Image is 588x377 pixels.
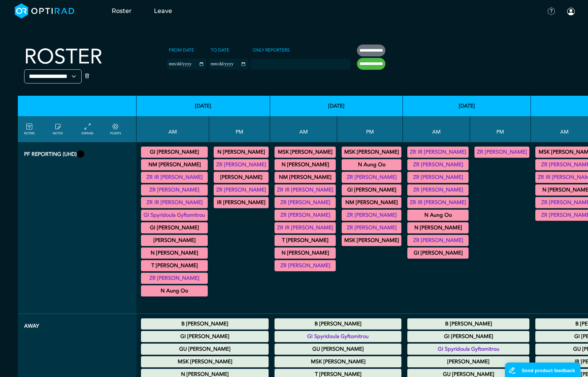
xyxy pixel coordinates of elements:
th: [DATE] [137,96,270,116]
summary: MSK [PERSON_NAME] [276,357,400,366]
th: [DATE] [270,96,403,116]
div: Sick Leave 00:00 - 23:59 [407,356,529,367]
summary: GI [PERSON_NAME] [142,332,267,341]
div: General XR 08:30 - 09:00 [141,197,208,208]
summary: MSK [PERSON_NAME] [343,236,400,245]
div: General XR 09:00 - 10:30 [141,247,208,259]
a: show/hide notes [53,122,63,136]
div: General XR 14:00 - 15:00 [214,172,269,183]
div: General XR 17:00 - 18:00 [214,184,269,196]
div: Study Leave 00:00 - 23:59 [407,331,529,342]
summary: ZR [PERSON_NAME] [276,261,335,270]
summary: GI Spyridoula Gyftomitrou [142,211,207,220]
summary: NM [PERSON_NAME] [142,160,207,169]
summary: ZR [PERSON_NAME] [276,198,335,207]
div: General XR 08:00 - 09:00 [275,172,336,183]
div: General XR 07:15 - 08:00 [141,147,208,158]
summary: GI [PERSON_NAME] [142,223,207,232]
summary: NM [PERSON_NAME] [276,173,335,182]
summary: GI [PERSON_NAME] [142,148,207,157]
summary: GU [PERSON_NAME] [276,345,400,354]
summary: ZR [PERSON_NAME] [343,211,400,220]
div: General XR 13:00 - 14:00 [474,147,529,158]
summary: MSK [PERSON_NAME] [142,357,267,366]
div: General XR 12:00 - 13:30 [342,159,401,170]
label: To date [208,45,231,56]
summary: N [PERSON_NAME] [408,223,467,232]
input: null [251,60,288,66]
summary: GU [PERSON_NAME] [142,345,267,354]
div: General XR 07:00 - 08:00 [275,159,336,170]
label: Only Reporters [250,45,292,56]
div: General XR 08:00 - 09:00 [275,197,336,208]
div: General XR 12:00 - 13:00 [214,147,269,158]
div: General XR 08:00 - 09:00 [407,147,469,158]
summary: N Aung Oo [408,211,467,220]
div: General XR 13:00 - 14:00 [342,197,401,208]
div: Sick Leave 00:00 - 23:59 [275,318,401,330]
div: General XR 09:00 - 10:00 [141,260,208,271]
summary: ZR [PERSON_NAME] [343,223,400,232]
summary: ZR IR [PERSON_NAME] [408,198,467,207]
th: AM [137,116,209,142]
div: General XR 08:00 - 09:00 [141,184,208,196]
div: General XR 13:00 - 14:00 [342,210,401,221]
summary: B [PERSON_NAME] [408,319,528,328]
summary: N Aung Oo [142,286,207,295]
th: AM [270,116,337,142]
th: [DATE] [403,96,531,116]
summary: ZR IR [PERSON_NAME] [276,223,335,232]
summary: N [PERSON_NAME] [142,249,207,258]
summary: GI Spyridoula Gyftomitrou [276,332,400,341]
div: General XR 08:30 - 09:00 [275,222,336,233]
div: General XR 08:00 - 11:00 [407,184,469,196]
summary: N [PERSON_NAME] [215,148,267,157]
div: General XR 12:00 - 13:00 [342,147,401,158]
summary: ZR IR [PERSON_NAME] [408,148,467,157]
summary: N Aung Oo [343,160,400,169]
div: Study Leave 00:00 - 23:59 [141,356,269,367]
img: brand-opti-rad-logos-blue-and-white-d2f68631ba2948856bd03f2d395fb146ddc8fb01b4b6e9315ea85fa773367... [15,3,75,19]
summary: NM [PERSON_NAME] [343,198,400,207]
summary: ZR [PERSON_NAME] [142,186,207,194]
div: Sick Leave 00:00 - 23:59 [275,331,401,342]
summary: MSK [PERSON_NAME] [343,148,400,157]
th: PM [470,116,531,142]
summary: ZR IR [PERSON_NAME] [276,186,335,194]
summary: [PERSON_NAME] [215,173,267,182]
div: Study Leave 00:00 - 23:59 [275,356,401,367]
a: collapse/expand entries [82,122,93,136]
summary: B [PERSON_NAME] [142,319,267,328]
summary: [PERSON_NAME] [408,357,528,366]
div: General XR 08:30 - 09:00 [407,197,469,208]
summary: ZR [PERSON_NAME] [215,186,267,194]
summary: ZR [PERSON_NAME] [408,236,467,245]
div: General XR 13:00 - 14:00 [214,159,269,170]
summary: T [PERSON_NAME] [276,236,335,245]
div: Annual Leave 00:00 - 23:59 [141,344,269,355]
div: General XR 08:00 - 09:00 [407,159,469,170]
th: PM [337,116,403,142]
summary: ZR [PERSON_NAME] [276,211,335,220]
div: General XR 12:00 - 14:00 [342,172,401,183]
div: General XR 07:00 - 08:00 [275,147,336,158]
summary: B [PERSON_NAME] [276,319,400,328]
summary: ZR [PERSON_NAME] [142,274,207,283]
div: General XR 13:00 - 14:00 [342,184,401,196]
summary: GI [PERSON_NAME] [343,186,400,194]
a: FILTERS [24,122,35,136]
div: General XR 08:00 - 09:00 [141,172,208,183]
div: General XR 08:00 - 09:00 [275,210,336,221]
div: Sick Leave 00:00 - 23:59 [407,318,529,330]
summary: ZR [PERSON_NAME] [476,148,528,157]
div: General XR 18:00 - 19:00 [214,197,269,208]
div: Sick Leave 00:00 - 23:59 [141,318,269,330]
summary: N [PERSON_NAME] [276,249,335,258]
div: General XR 09:00 - 10:00 [141,235,208,246]
summary: MSK [PERSON_NAME] [276,148,335,157]
div: General XR 14:00 - 15:00 [342,222,401,233]
div: Annual Leave 00:00 - 23:59 [141,331,269,342]
div: Annual Leave 00:00 - 23:59 [275,344,401,355]
a: collapse/expand expected points [110,122,121,136]
h2: Roster [24,45,102,69]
